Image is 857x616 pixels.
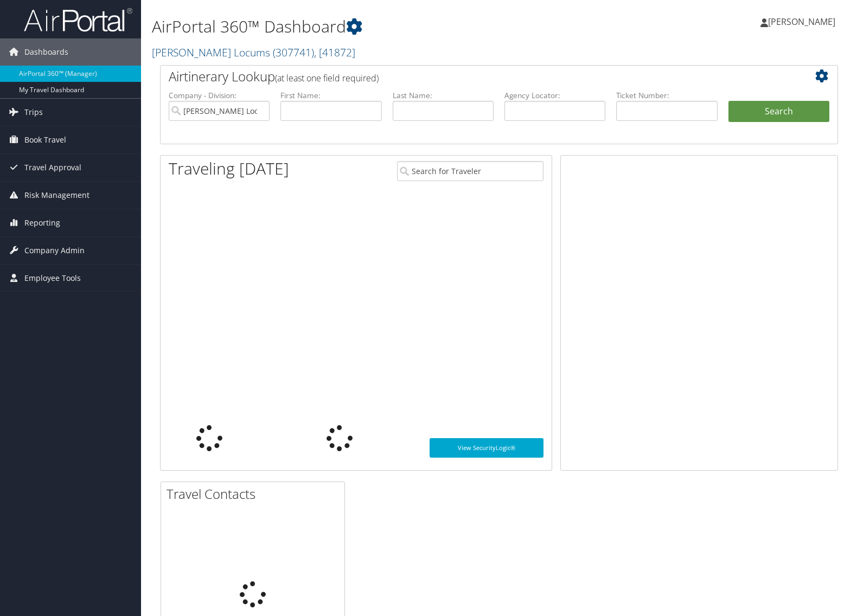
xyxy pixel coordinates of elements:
[24,265,81,292] span: Employee Tools
[152,45,355,60] a: [PERSON_NAME] Locums
[768,16,835,28] span: [PERSON_NAME]
[24,237,85,264] span: Company Admin
[24,39,68,66] span: Dashboards
[24,99,43,126] span: Trips
[24,154,81,181] span: Travel Approval
[152,15,615,38] h1: AirPortal 360™ Dashboard
[24,126,66,153] span: Book Travel
[24,209,60,236] span: Reporting
[169,157,289,180] h1: Traveling [DATE]
[314,45,355,60] span: , [ 41872 ]
[169,90,270,101] label: Company - Division:
[760,5,846,38] a: [PERSON_NAME]
[616,90,717,101] label: Ticket Number:
[393,90,494,101] label: Last Name:
[169,67,773,86] h2: Airtinerary Lookup
[24,182,89,209] span: Risk Management
[167,485,344,503] h2: Travel Contacts
[280,90,381,101] label: First Name:
[24,7,132,33] img: airportal-logo.png
[430,438,543,458] a: View SecurityLogic®
[504,90,605,101] label: Agency Locator:
[273,45,314,60] span: ( 307741 )
[275,72,379,84] span: (at least one field required)
[397,161,543,181] input: Search for Traveler
[728,101,829,123] button: Search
